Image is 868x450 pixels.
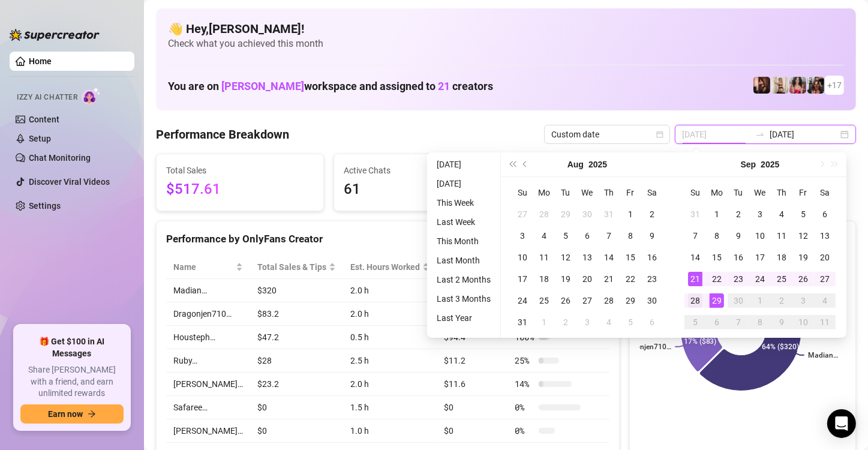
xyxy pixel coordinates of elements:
[555,311,576,333] td: 2025-09-02
[688,293,702,308] div: 28
[710,315,724,329] div: 6
[641,182,663,203] th: Sa
[598,311,620,333] td: 2025-09-04
[343,302,437,326] td: 2.0 h
[688,229,702,243] div: 7
[796,315,810,329] div: 10
[166,231,609,247] div: Performance by OnlyFans Creator
[792,247,814,268] td: 2025-09-19
[774,207,789,221] div: 4
[29,153,91,163] a: Chat Monitoring
[688,250,702,265] div: 14
[641,311,663,333] td: 2025-09-06
[641,225,663,247] td: 2025-08-09
[728,268,749,290] td: 2025-09-23
[537,293,551,308] div: 25
[558,207,573,221] div: 29
[728,225,749,247] td: 2025-09-09
[555,268,576,290] td: 2025-08-19
[580,315,594,329] div: 3
[519,152,532,176] button: Previous month (PageUp)
[576,247,598,268] td: 2025-08-13
[166,164,314,177] span: Total Sales
[515,424,534,437] span: 0 %
[156,126,289,143] h4: Performance Breakdown
[753,315,767,329] div: 8
[166,419,250,443] td: [PERSON_NAME]…
[731,293,746,308] div: 30
[710,272,724,286] div: 22
[29,56,52,66] a: Home
[250,326,343,349] td: $47.2
[512,225,533,247] td: 2025-08-03
[166,396,250,419] td: Safaree…
[437,396,507,419] td: $0
[753,272,767,286] div: 24
[576,182,598,203] th: We
[537,207,551,221] div: 28
[343,373,437,396] td: 2.0 h
[515,207,530,221] div: 27
[567,152,584,176] button: Choose a month
[580,207,594,221] div: 30
[741,152,756,176] button: Choose a month
[537,250,551,265] div: 11
[684,268,706,290] td: 2025-09-21
[771,182,792,203] th: Th
[645,250,659,265] div: 16
[749,290,771,311] td: 2025-10-01
[88,410,96,418] span: arrow-right
[814,268,836,290] td: 2025-09-27
[432,234,495,248] li: This Month
[645,315,659,329] div: 6
[623,250,638,265] div: 15
[641,268,663,290] td: 2025-08-23
[533,182,555,203] th: Mo
[250,349,343,373] td: $28
[706,290,728,311] td: 2025-09-29
[728,203,749,225] td: 2025-09-02
[576,268,598,290] td: 2025-08-20
[623,229,638,243] div: 8
[20,364,124,400] span: Share [PERSON_NAME] with a friend, and earn unlimited rewards
[537,272,551,286] div: 18
[688,315,702,329] div: 5
[796,272,810,286] div: 26
[515,293,530,308] div: 24
[818,207,832,221] div: 6
[512,247,533,268] td: 2025-08-10
[533,203,555,225] td: 2025-07-28
[576,290,598,311] td: 2025-08-27
[728,290,749,311] td: 2025-09-30
[250,302,343,326] td: $83.2
[753,77,770,94] img: Dragonjen710 (@dragonjen)
[710,229,724,243] div: 8
[771,225,792,247] td: 2025-09-11
[437,349,507,373] td: $11.2
[818,315,832,329] div: 11
[588,152,607,176] button: Choose a year
[29,134,51,143] a: Setup
[792,290,814,311] td: 2025-10-03
[343,396,437,419] td: 1.5 h
[645,207,659,221] div: 2
[645,229,659,243] div: 9
[818,272,832,286] div: 27
[598,290,620,311] td: 2025-08-28
[558,272,573,286] div: 19
[818,293,832,308] div: 4
[620,247,641,268] td: 2025-08-15
[755,130,765,139] span: to
[558,315,573,329] div: 2
[684,311,706,333] td: 2025-10-05
[432,272,495,287] li: Last 2 Months
[82,87,101,104] img: AI Chatter
[814,290,836,311] td: 2025-10-04
[432,215,495,229] li: Last Week
[728,247,749,268] td: 2025-09-16
[753,207,767,221] div: 3
[537,229,551,243] div: 4
[168,37,844,50] span: Check what you achieved this month
[512,182,533,203] th: Su
[343,279,437,302] td: 2.0 h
